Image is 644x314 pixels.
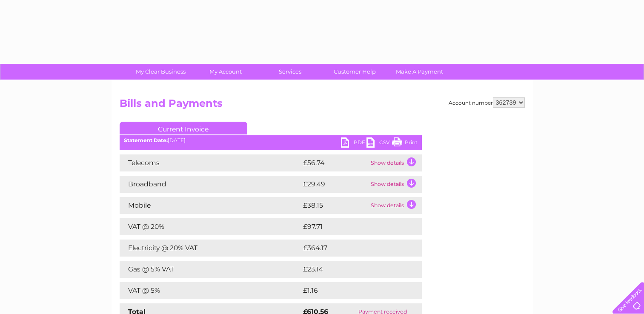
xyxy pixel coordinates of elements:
td: Mobile [120,197,301,214]
td: Show details [369,176,422,193]
td: Telecoms [120,154,301,171]
td: £56.74 [301,154,369,171]
td: £364.17 [301,240,406,257]
a: PDF [341,137,366,150]
td: Gas @ 5% VAT [120,261,301,278]
a: Current Invoice [120,122,247,134]
td: £1.16 [301,282,400,299]
td: VAT @ 20% [120,218,301,235]
div: [DATE] [120,137,422,143]
td: Broadband [120,176,301,193]
a: My Clear Business [126,64,196,80]
a: Customer Help [320,64,390,80]
a: CSV [366,137,392,150]
h2: Bills and Payments [120,97,525,114]
td: VAT @ 5% [120,282,301,299]
td: £97.71 [301,218,404,235]
a: My Account [190,64,260,80]
td: Show details [369,197,422,214]
a: Make A Payment [384,64,455,80]
div: Account number [449,97,525,108]
td: Show details [369,154,422,171]
a: Print [392,137,418,150]
b: Statement Date: [124,137,168,143]
td: £38.15 [301,197,369,214]
a: Services [255,64,325,80]
td: £29.49 [301,176,369,193]
td: Electricity @ 20% VAT [120,240,301,257]
td: £23.14 [301,261,404,278]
